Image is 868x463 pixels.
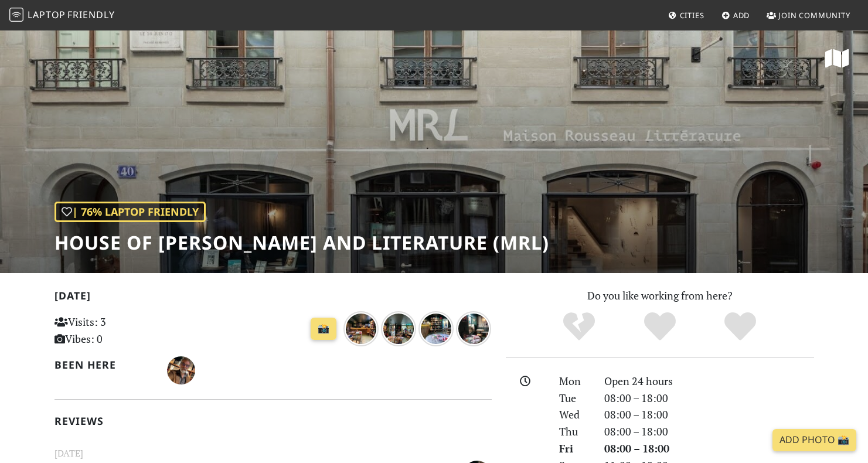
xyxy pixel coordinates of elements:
[55,359,154,371] h2: Been here
[597,390,821,407] div: 08:00 – 18:00
[772,429,856,451] a: Add Photo 📸
[381,320,418,334] a: over 1 year ago
[597,440,821,457] div: 08:00 – 18:00
[311,318,336,340] a: 📸
[47,446,499,461] small: [DATE]
[552,440,597,457] div: Fri
[9,5,115,26] a: LaptopFriendly LaptopFriendly
[700,311,781,343] div: Definitely!
[597,423,821,440] div: 08:00 – 18:00
[28,8,66,21] span: Laptop
[55,290,492,307] h2: [DATE]
[418,311,454,346] img: over 1 year ago
[663,5,709,26] a: Cities
[552,406,597,423] div: Wed
[381,311,416,346] img: over 1 year ago
[552,423,597,440] div: Thu
[619,311,700,343] div: Yes
[456,311,491,346] img: over 1 year ago
[55,202,206,222] div: | 76% Laptop Friendly
[597,373,821,390] div: Open 24 hours
[55,231,549,254] h1: House of [PERSON_NAME] and Literature (MRL)
[539,311,619,343] div: No
[506,287,814,304] p: Do you like working from here?
[733,10,750,21] span: Add
[167,362,195,376] span: Macia Serge
[55,415,492,427] h2: Reviews
[597,406,821,423] div: 08:00 – 18:00
[552,373,597,390] div: Mon
[762,5,855,26] a: Join Community
[67,8,114,21] span: Friendly
[343,311,379,346] img: over 1 year ago
[167,356,195,384] img: 5334-macia.jpg
[343,320,381,334] a: over 1 year ago
[680,10,704,21] span: Cities
[9,8,23,22] img: LaptopFriendly
[55,314,191,348] p: Visits: 3 Vibes: 0
[717,5,755,26] a: Add
[778,10,850,21] span: Join Community
[456,320,491,334] a: over 1 year ago
[552,390,597,407] div: Tue
[418,320,456,334] a: over 1 year ago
